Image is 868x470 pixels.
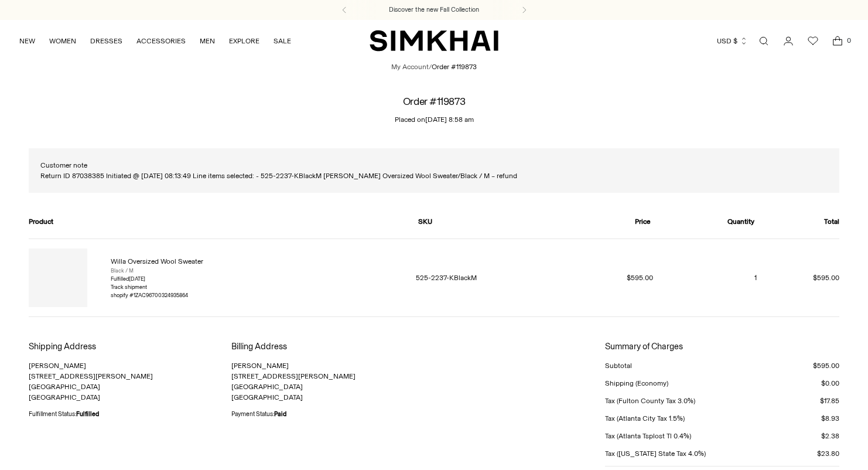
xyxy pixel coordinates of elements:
[570,216,662,239] th: Price
[111,267,203,275] div: Black / M
[813,360,839,371] div: $595.00
[605,340,839,353] h3: Summary of Charges
[406,239,570,316] td: 525-2237-KBlackM
[605,431,691,441] div: Tax (Atlanta Tsplost Tl 0.4%)
[579,273,653,283] dd: $595.00
[605,396,695,406] div: Tax (Fulton County Tax 3.0%)
[111,257,203,265] a: Willa Oversized Wool Sweater
[662,216,766,239] th: Quantity
[605,413,685,424] div: Tax (Atlanta City Tax 1.5%)
[777,29,800,53] a: Go to the account page
[605,360,632,371] div: Subtotal
[111,284,147,290] a: Track shipment
[90,28,122,54] a: DRESSES
[76,410,99,418] strong: Fulfilled
[29,340,231,353] h3: Shipping Address
[843,35,854,46] span: 0
[766,239,839,316] td: $595.00
[231,360,434,403] p: [PERSON_NAME] [STREET_ADDRESS][PERSON_NAME] [GEOGRAPHIC_DATA] [GEOGRAPHIC_DATA]
[766,216,839,239] th: Total
[111,275,203,299] div: Fulfilled
[229,28,259,54] a: EXPLORE
[389,5,479,15] a: Discover the new Fall Collection
[391,62,429,72] a: My Account
[40,171,828,181] p: Return ID 87038385 Initiated @ [DATE] 08:13:49 Line items selected: - 525-2237-KBlackM [PERSON_NA...
[817,448,839,459] div: $23.80
[29,216,406,239] th: Product
[403,96,465,107] h1: Order #119873
[111,291,203,299] div: shopify #1ZAC96700324935864
[820,396,839,406] div: $17.85
[821,413,839,424] div: $8.93
[821,431,839,441] div: $2.38
[231,410,434,419] div: Payment Status:
[752,29,775,53] a: Open search modal
[370,29,498,52] a: SIMKHAI
[717,28,748,54] button: USD $
[425,115,474,124] time: [DATE] 8:58 am
[274,28,291,54] a: SALE
[432,62,477,72] li: Order #119873
[19,28,35,54] a: NEW
[605,378,668,389] div: Shipping (Economy)
[200,28,215,54] a: MEN
[274,410,286,418] strong: Paid
[49,28,76,54] a: WOMEN
[129,275,145,282] time: [DATE]
[136,28,186,54] a: ACCESSORIES
[40,160,828,171] h5: Customer note
[406,216,570,239] th: SKU
[29,360,231,403] p: [PERSON_NAME] [STREET_ADDRESS][PERSON_NAME] [GEOGRAPHIC_DATA] [GEOGRAPHIC_DATA]
[29,410,231,419] div: Fulfillment Status:
[801,29,825,53] a: Wishlist
[231,340,434,353] h3: Billing Address
[605,448,706,459] div: Tax ([US_STATE] State Tax 4.0%)
[429,62,432,72] li: /
[826,29,849,53] a: Open cart modal
[395,114,474,125] p: Placed on
[662,239,766,316] td: 1
[821,378,839,389] div: $0.00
